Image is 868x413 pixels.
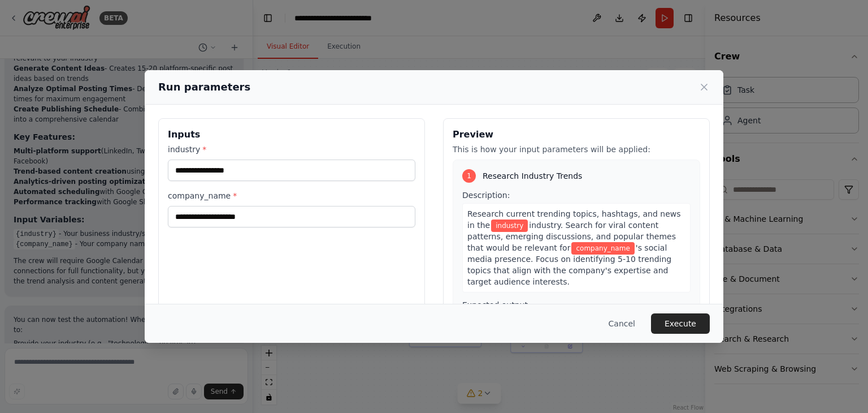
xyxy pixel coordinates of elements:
[462,300,531,309] span: Expected output:
[651,313,710,334] button: Execute
[600,313,644,334] button: Cancel
[453,128,700,141] h3: Preview
[483,170,582,182] span: Research Industry Trends
[491,220,528,232] span: Variable: industry
[453,144,700,155] p: This is how your input parameters will be applied:
[462,169,476,183] div: 1
[467,209,681,230] span: Research current trending topics, hashtags, and news in the
[158,79,250,95] h2: Run parameters
[462,191,510,200] span: Description:
[168,190,415,201] label: company_name
[467,221,676,252] span: industry. Search for viral content patterns, emerging discussions, and popular themes that would ...
[168,128,415,141] h3: Inputs
[571,242,634,255] span: Variable: company_name
[168,144,415,155] label: industry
